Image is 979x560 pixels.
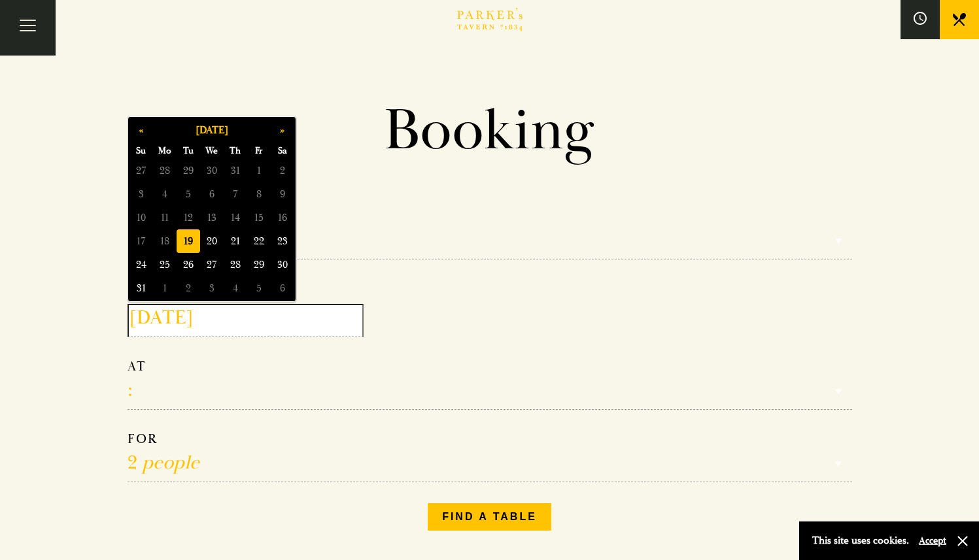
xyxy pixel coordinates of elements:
span: 24 [129,253,153,276]
span: 1 [153,276,177,300]
span: 1 [247,159,271,182]
span: 7 [224,182,247,206]
span: 27 [200,253,224,276]
span: 5 [247,276,271,300]
span: 14 [224,206,247,229]
span: 28 [224,253,247,276]
span: 10 [129,206,153,229]
span: 29 [247,253,271,276]
span: 17 [129,229,153,253]
span: 4 [153,182,177,206]
span: 27 [129,159,153,182]
span: 2 [177,276,200,300]
span: 31 [224,159,247,182]
button: » [271,118,294,142]
span: Tu [177,143,200,159]
button: Accept [919,535,946,547]
span: 15 [247,206,271,229]
span: 6 [200,182,224,206]
span: 18 [153,229,177,253]
span: 16 [271,206,294,229]
span: Th [224,143,247,159]
span: 8 [247,182,271,206]
span: We [200,143,224,159]
span: 22 [247,229,271,253]
span: 30 [271,253,294,276]
span: Mo [153,143,177,159]
span: 29 [177,159,200,182]
span: 13 [200,206,224,229]
span: 19 [177,229,200,253]
span: 5 [177,182,200,206]
span: 25 [153,253,177,276]
span: 4 [224,276,247,300]
span: 2 [271,159,294,182]
span: 20 [200,229,224,253]
span: 21 [224,229,247,253]
span: 3 [200,276,224,300]
h1: Booking [117,95,863,166]
span: 30 [200,159,224,182]
button: Close and accept [956,535,969,548]
button: [DATE] [153,118,271,142]
p: This site uses cookies. [812,531,909,550]
span: 6 [271,276,294,300]
button: Find a table [428,503,551,531]
span: Fr [247,143,271,159]
button: « [129,118,153,142]
span: 3 [129,182,153,206]
span: 12 [177,206,200,229]
span: 26 [177,253,200,276]
span: 28 [153,159,177,182]
span: 31 [129,276,153,300]
span: 23 [271,229,294,253]
span: 9 [271,182,294,206]
span: 11 [153,206,177,229]
span: Su [129,143,153,159]
span: Sa [271,143,294,159]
